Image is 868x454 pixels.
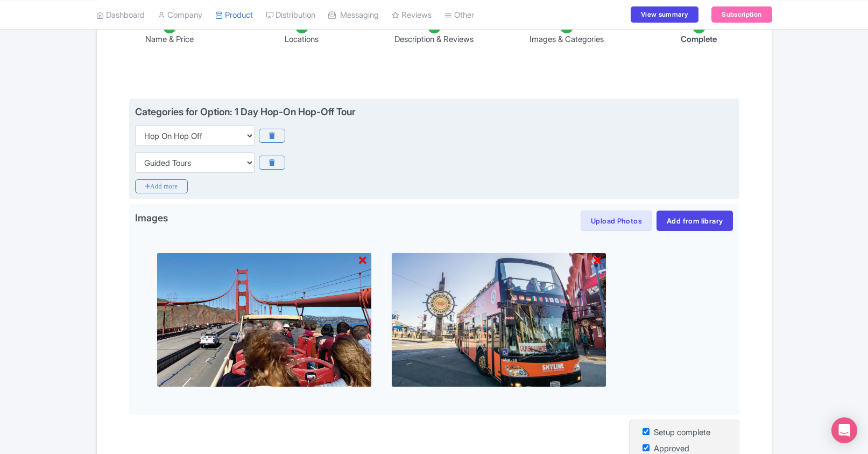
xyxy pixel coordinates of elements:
[581,211,652,231] button: Upload Photos
[391,253,606,387] img: zo2fawno9fjsvwmbjuhc.jpg
[103,20,236,46] li: Name & Price
[711,6,772,23] a: Subscription
[135,211,168,228] span: Images
[135,179,188,193] i: Add more
[633,20,765,46] li: Complete
[368,20,500,46] li: Description & Reviews
[657,211,733,231] a: Add from library
[654,427,710,439] label: Setup complete
[135,106,356,117] div: Categories for Option: 1 Day Hop-On Hop-Off Tour
[831,417,857,443] div: Open Intercom Messenger
[236,20,368,46] li: Locations
[157,253,372,387] img: wciynf6cp6norvvjggah.jpg
[500,20,633,46] li: Images & Categories
[631,6,698,23] a: View summary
